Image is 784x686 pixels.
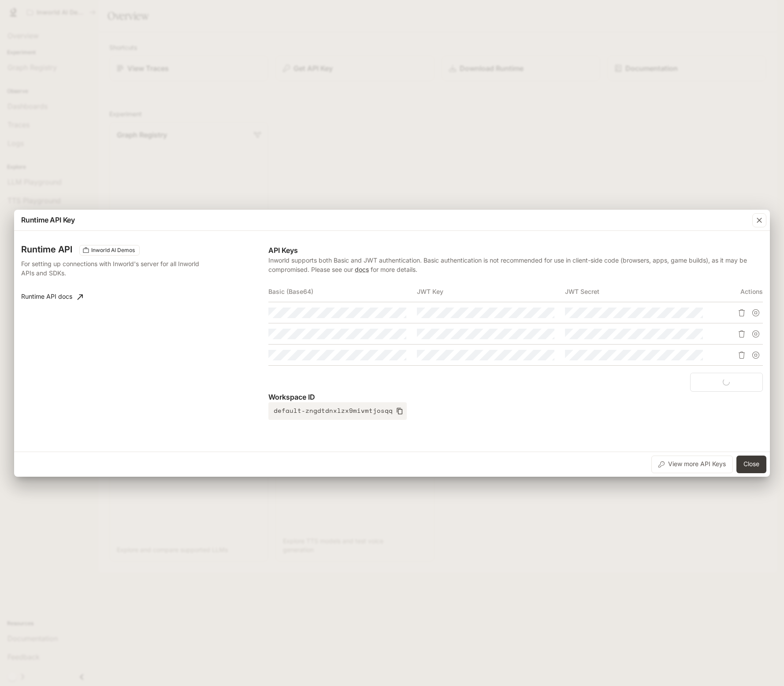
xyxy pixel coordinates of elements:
[749,348,763,362] button: Suspend API key
[18,288,86,306] a: Runtime API docs
[355,266,369,273] a: docs
[268,245,763,256] p: API Keys
[749,306,763,320] button: Suspend API key
[565,281,713,302] th: JWT Secret
[735,306,749,320] button: Delete API key
[417,281,565,302] th: JWT Key
[21,245,72,254] h3: Runtime API
[21,215,75,225] p: Runtime API Key
[735,348,749,362] button: Delete API key
[268,392,763,402] p: Workspace ID
[713,281,763,302] th: Actions
[268,402,407,420] button: default-zngdtdnxlzx9mivmtjosqq
[268,256,763,274] p: Inworld supports both Basic and JWT authentication. Basic authentication is not recommended for u...
[735,327,749,341] button: Delete API key
[651,456,733,473] button: View more API Keys
[736,456,766,473] button: Close
[268,281,417,302] th: Basic (Base64)
[21,259,201,278] p: For setting up connections with Inworld's server for all Inworld APIs and SDKs.
[88,246,138,254] span: Inworld AI Demos
[749,327,763,341] button: Suspend API key
[79,245,140,256] div: These keys will apply to your current workspace only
